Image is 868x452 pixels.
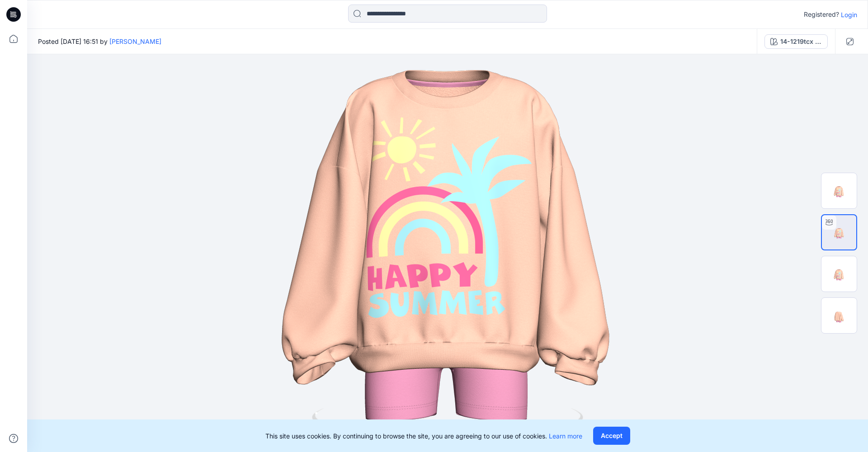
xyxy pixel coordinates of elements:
button: Accept [593,427,630,445]
img: Back [821,298,857,333]
img: Front [821,256,857,292]
p: Login [841,10,857,19]
p: This site uses cookies. By continuing to browse the site, you are agreeing to our use of cookies. [265,431,582,441]
a: [PERSON_NAME] [109,38,161,45]
a: Learn more [549,432,582,440]
button: 14-1219tcx (8151-01 H28) / 15-2214tcx [764,34,828,49]
span: Posted [DATE] 16:51 by [38,37,161,46]
img: Preview [821,173,857,208]
img: Turntable [822,215,856,250]
div: 14-1219tcx (8151-01 H28) / 15-2214tcx [780,37,822,47]
p: Registered? [804,9,839,20]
